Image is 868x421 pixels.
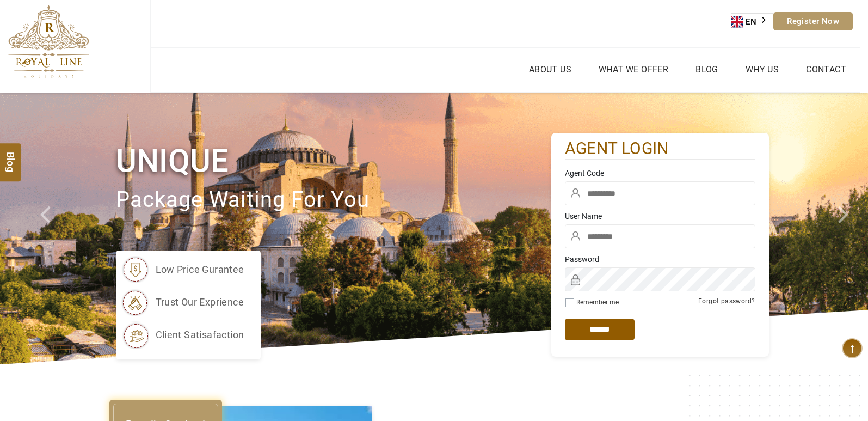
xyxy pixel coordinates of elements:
[565,211,755,222] label: User Name
[565,254,755,265] label: Password
[698,297,755,305] a: Forgot password?
[116,141,551,181] h1: Unique
[576,298,619,306] label: Remember me
[773,12,853,30] a: Register Now
[4,152,18,161] span: Blog
[824,93,868,364] a: Check next image
[743,62,781,77] a: Why Us
[731,13,773,30] aside: Language selected: English
[26,93,70,364] a: Check next prev
[121,256,244,283] li: low price gurantee
[121,321,244,349] li: client satisafaction
[116,182,551,218] p: package waiting for you
[803,62,849,77] a: Contact
[565,168,755,179] label: Agent Code
[565,138,755,160] h2: agent login
[526,62,574,77] a: About Us
[8,5,89,78] img: The Royal Line Holidays
[121,289,244,316] li: trust our exprience
[731,14,773,30] a: EN
[731,13,773,30] div: Language
[596,62,671,77] a: What we Offer
[693,62,721,77] a: Blog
